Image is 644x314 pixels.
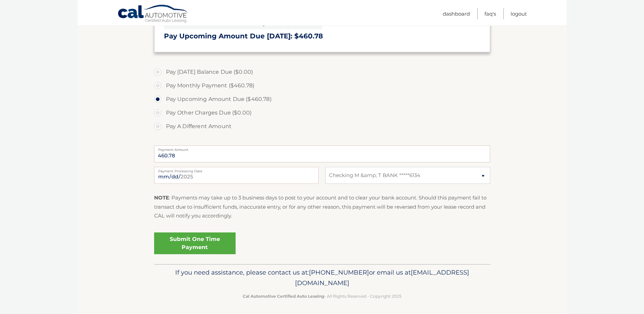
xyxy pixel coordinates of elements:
p: : Payments may take up to 3 business days to post to your account and to clear your bank account.... [154,193,490,220]
label: Payment Processing Date [154,167,319,172]
label: Pay A Different Amount [154,120,490,133]
a: Submit One Time Payment [154,232,236,254]
p: If you need assistance, please contact us at: or email us at [159,267,486,289]
input: Payment Amount [154,145,490,162]
label: Pay [DATE] Balance Due ($0.00) [154,65,490,79]
span: [PHONE_NUMBER] [309,268,369,276]
label: Pay Upcoming Amount Due ($460.78) [154,92,490,106]
strong: Cal Automotive Certified Auto Leasing [243,294,324,299]
strong: NOTE [154,194,169,201]
a: Logout [511,8,527,19]
a: Dashboard [443,8,470,19]
label: Pay Other Charges Due ($0.00) [154,106,490,120]
h3: Pay Upcoming Amount Due [DATE]: $460.78 [164,32,480,40]
label: Payment Amount [154,145,490,151]
a: Cal Automotive [117,4,189,24]
label: Pay Monthly Payment ($460.78) [154,79,490,92]
input: Payment Date [154,167,319,184]
p: - All Rights Reserved - Copyright 2025 [159,293,486,300]
a: FAQ's [484,8,496,19]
